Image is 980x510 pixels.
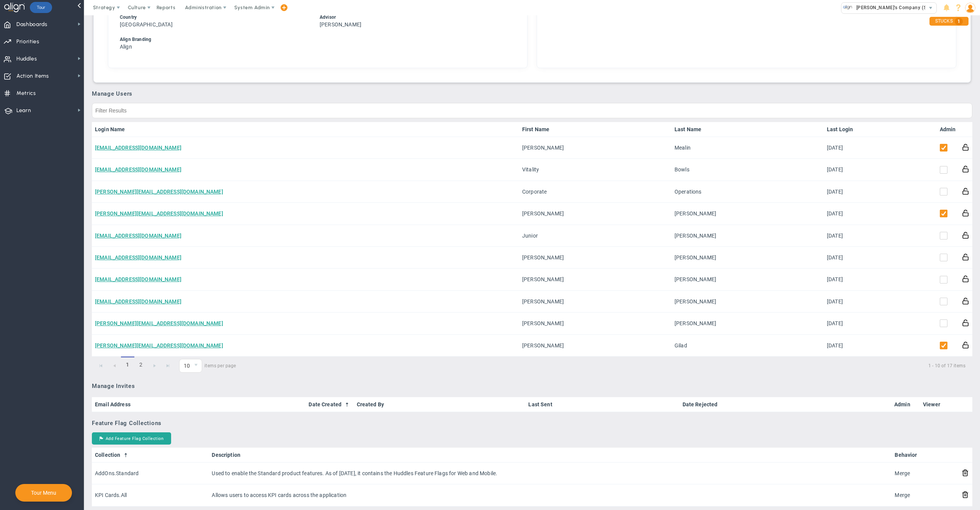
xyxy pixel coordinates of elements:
[853,3,945,13] span: [PERSON_NAME]'s Company (Sandbox)
[92,103,972,118] input: Filter Results
[95,254,181,261] a: [EMAIL_ADDRESS][DOMAIN_NAME]
[120,44,132,50] span: Align
[309,401,350,407] a: Date Created
[940,126,956,132] a: Admin
[320,21,361,28] span: [PERSON_NAME]
[357,401,523,407] a: Created By
[824,335,866,357] td: [DATE]
[671,225,824,247] td: [PERSON_NAME]
[95,189,223,195] a: [PERSON_NAME][EMAIL_ADDRESS][DOMAIN_NAME]
[962,165,969,173] button: Reset Password
[92,484,209,506] td: KPI Cards.All
[671,181,824,203] td: Operations
[675,126,821,132] a: Last Name
[962,143,969,151] button: Reset Password
[962,253,969,261] button: Reset Password
[962,187,969,195] button: Reset Password
[185,5,221,10] span: Administration
[92,383,972,389] h3: Manage Invites
[671,203,824,225] td: [PERSON_NAME]
[128,5,146,10] span: Culture
[843,3,853,12] img: 33318.Company.photo
[824,291,866,313] td: [DATE]
[120,21,173,28] span: [GEOGRAPHIC_DATA]
[824,137,866,159] td: [DATE]
[925,3,936,13] span: select
[212,452,889,458] a: Description
[671,291,824,313] td: [PERSON_NAME]
[671,269,824,290] td: [PERSON_NAME]
[161,359,175,373] a: Go to the last page
[95,126,516,132] a: Login Name
[16,34,39,50] span: Priorities
[824,159,866,181] td: [DATE]
[894,401,917,407] a: Admin
[824,203,866,225] td: [DATE]
[179,359,236,373] span: items per page
[16,51,37,67] span: Huddles
[95,320,223,326] a: [PERSON_NAME][EMAIL_ADDRESS][DOMAIN_NAME]
[92,420,972,427] h3: Feature Flag Collections
[95,145,181,151] a: [EMAIL_ADDRESS][DOMAIN_NAME]
[824,181,866,203] td: [DATE]
[209,484,892,506] td: Allows users to access KPI cards across the application
[519,247,671,269] td: [PERSON_NAME]
[528,401,676,407] a: Last Sent
[519,225,671,247] td: Junior
[671,247,824,269] td: [PERSON_NAME]
[92,432,171,445] button: Add Feature Flag Collection
[892,484,959,506] td: Merge
[16,16,47,33] span: Dashboards
[95,342,223,349] a: [PERSON_NAME][EMAIL_ADDRESS][DOMAIN_NAME]
[519,269,671,290] td: [PERSON_NAME]
[92,90,972,97] h3: Manage Users
[234,5,270,10] span: System Admin
[962,341,969,349] button: Reset Password
[95,210,223,217] a: [PERSON_NAME][EMAIL_ADDRESS][DOMAIN_NAME]
[148,359,161,373] a: Go to the next page
[29,489,59,496] button: Tour Menu
[962,275,969,283] button: Reset Password
[95,401,302,407] a: Email Address
[962,319,969,327] button: Reset Password
[671,159,824,181] td: Bowls
[683,401,888,407] a: Date Rejected
[16,103,31,119] span: Learn
[95,452,206,458] a: Collection
[92,463,209,484] td: AddOns.Standard
[209,463,892,484] td: Used to enable the Standard product features. As of [DATE], it contains the Huddles Feature Flags...
[892,463,959,484] td: Merge
[824,225,866,247] td: [DATE]
[519,159,671,181] td: Vitality
[923,401,955,407] a: Viewer
[95,298,181,305] a: [EMAIL_ADDRESS][DOMAIN_NAME]
[671,137,824,159] td: Mealin
[519,313,671,334] td: [PERSON_NAME]
[827,126,863,132] a: Last Login
[962,297,969,305] button: Reset Password
[95,233,181,239] a: [EMAIL_ADDRESS][DOMAIN_NAME]
[95,276,181,282] a: [EMAIL_ADDRESS][DOMAIN_NAME]
[965,3,975,13] img: 48978.Person.photo
[519,181,671,203] td: Corporate
[121,357,134,373] span: 1
[120,14,305,21] div: Country
[824,247,866,269] td: [DATE]
[120,36,505,43] div: Align Branding
[245,361,965,370] span: 1 - 10 of 17 items
[962,209,969,217] button: Reset Password
[134,357,148,373] a: 2
[671,313,824,334] td: [PERSON_NAME]
[955,18,963,25] span: 1
[671,335,824,357] td: Gilad
[929,17,969,26] div: STUCKS
[93,5,115,10] span: Strategy
[179,359,202,373] span: 0
[519,335,671,357] td: [PERSON_NAME]
[824,313,866,334] td: [DATE]
[962,231,969,239] button: Reset Password
[519,203,671,225] td: [PERSON_NAME]
[191,359,202,372] span: select
[895,452,955,458] a: Behavior
[16,68,49,84] span: Action Items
